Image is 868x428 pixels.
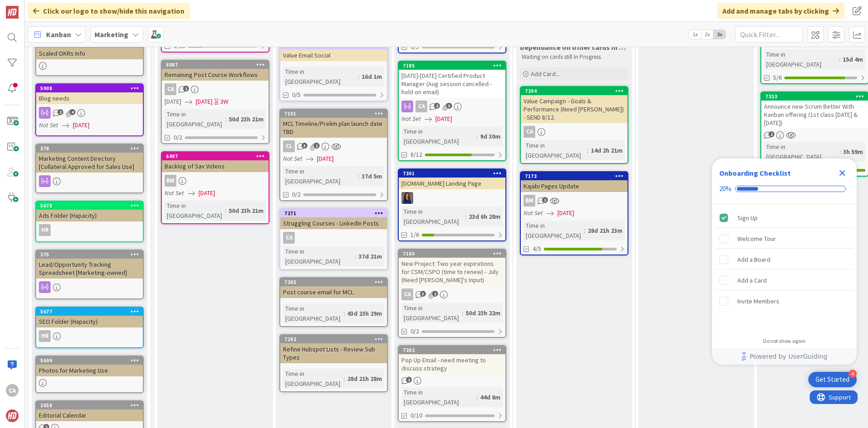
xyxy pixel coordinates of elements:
[399,289,505,300] div: CA
[165,109,225,129] div: Time in [GEOGRAPHIC_DATA]
[689,30,701,39] span: 1x
[719,185,849,193] div: Checklist progress: 20%
[763,337,806,345] div: Do not show again
[840,147,841,157] span: :
[280,110,387,138] div: 7101MCL Timeline/Prelim plan launch date TBD
[399,250,505,258] div: 7186
[761,101,868,129] div: Announce new Scrum Better With Kanban offering (1st class [DATE] & [DATE])
[279,109,388,201] a: 7101MCL Timeline/Prelim plan launch date TBDCLNot Set[DATE]Time in [GEOGRAPHIC_DATA]:37d 5m0/2
[39,330,51,342] div: HR
[225,206,226,216] span: :
[521,87,627,95] div: 7294
[521,172,627,192] div: 7173Kajabi Pages Update
[280,217,387,229] div: Struggling Courses - LinkedIn Posts
[40,308,143,315] div: 5677
[302,143,307,149] span: 3
[524,126,535,138] div: CA
[761,92,868,129] div: 7323Announce new Scrum Better With Kanban offering (1st class [DATE] & [DATE])
[280,110,387,118] div: 7101
[36,202,143,221] div: 5678Ads Folder (Hapacity)
[279,40,388,101] a: 7320Value Email SocialTime in [GEOGRAPHIC_DATA]:16d 1m0/5
[36,84,143,104] div: 5908Blog needs
[35,201,144,242] a: 5678Ads Folder (Hapacity)HR
[712,204,857,332] div: Checklist items
[835,166,849,180] div: Close Checklist
[401,289,413,300] div: CA
[36,153,143,173] div: Marketing Content Directory [Collateral Approved for Sales Use]
[35,38,144,76] a: Scaled OKRs Info
[524,209,543,217] i: Not Set
[735,26,803,43] input: Quick Filter...
[717,348,852,365] a: Powered by UserGuiding
[399,354,505,374] div: Pop Up Email - need meeting to discuss strategy
[165,175,176,187] div: BM
[57,109,63,115] span: 2
[36,210,143,221] div: Ads Folder (Hapacity)
[36,401,143,409] div: 2658
[280,343,387,363] div: Refine Hubspot Lists - Review Sub Types
[399,62,505,70] div: 7185
[399,62,505,98] div: 7185[DATE]-[DATE] Certified Product Manager (Aug session cancelled - hold on email)
[716,208,853,228] div: Sign Up is complete.
[410,327,419,336] span: 0/2
[36,259,143,279] div: Lead/Opportunity Tracking Spreadsheet [Marketing-owned]
[399,169,505,178] div: 7301
[398,168,506,241] a: 7301[DOMAIN_NAME] Landing PageSLTime in [GEOGRAPHIC_DATA]:23d 6h 28m1/6
[435,114,452,124] span: [DATE]
[465,212,467,221] span: :
[359,72,384,82] div: 16d 1m
[434,103,440,109] span: 2
[701,30,713,39] span: 2x
[36,92,143,104] div: Blog needs
[40,202,143,209] div: 5678
[161,60,269,144] a: 6087Remaining Post Course WorkflowsCA[DATE][DATE]3WTime in [GEOGRAPHIC_DATA]:50d 23h 21m0/2
[35,307,144,348] a: 5677SEO Folder (Hapacity)HR
[183,86,189,91] span: 1
[403,347,505,353] div: 7262
[40,402,143,409] div: 2658
[410,42,419,52] span: 0/5
[849,370,857,378] div: 4
[401,207,465,226] div: Time in [GEOGRAPHIC_DATA]
[36,356,143,376] div: 5609Photos for Marketing Use
[36,308,143,316] div: 5677
[36,365,143,376] div: Photos for Marketing Use
[816,375,849,384] div: Get Started
[36,144,143,173] div: 378Marketing Content Directory [Collateral Approved for Sales Use]
[40,85,143,91] div: 5908
[764,142,840,162] div: Time in [GEOGRAPHIC_DATA]
[283,303,344,323] div: Time in [GEOGRAPHIC_DATA]
[36,308,143,327] div: 5677SEO Folder (Hapacity)
[280,278,387,298] div: 7205Post course email for MCL
[280,209,387,229] div: 7271Struggling Courses - LinkedIn Posts
[165,83,176,95] div: CA
[415,101,427,112] div: CA
[46,29,71,40] span: Kanban
[524,195,535,207] div: BM
[283,140,295,152] div: CL
[716,270,853,290] div: Add a Card is incomplete.
[6,384,19,397] div: CA
[750,351,827,362] span: Powered by UserGuiding
[737,254,770,265] div: Add a Board
[403,63,505,69] div: 7185
[225,114,226,124] span: :
[283,246,355,266] div: Time in [GEOGRAPHIC_DATA]
[524,140,587,160] div: Time in [GEOGRAPHIC_DATA]
[70,109,75,115] span: 4
[283,67,358,87] div: Time in [GEOGRAPHIC_DATA]
[584,226,585,236] span: :
[280,140,387,152] div: CL
[36,48,143,59] div: Scaled OKRs Info
[162,83,269,95] div: CA
[716,229,853,249] div: Welcome Tour is incomplete.
[35,144,144,193] a: 378Marketing Content Directory [Collateral Approved for Sales Use]
[403,170,505,177] div: 7301
[280,118,387,138] div: MCL Timeline/Prelim plan launch date TBD
[162,152,269,172] div: 6497Backlog of Sav Videos
[283,166,358,186] div: Time in [GEOGRAPHIC_DATA]
[280,278,387,286] div: 7205
[40,251,143,258] div: 375
[399,101,505,112] div: CA
[557,208,574,218] span: [DATE]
